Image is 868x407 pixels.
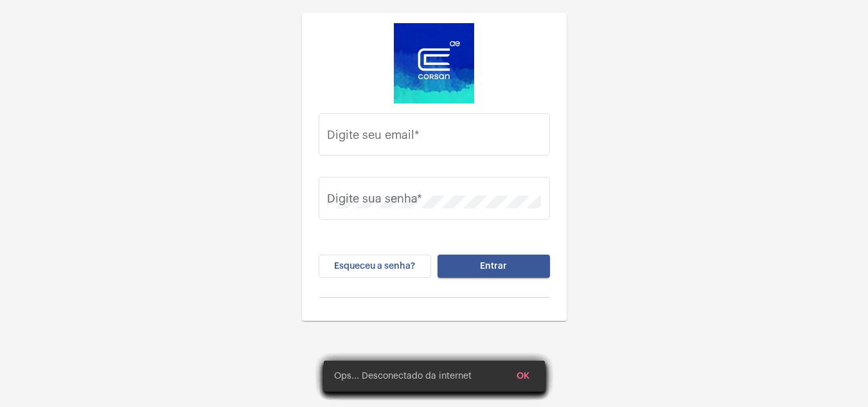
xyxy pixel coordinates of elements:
span: Esqueceu a senha? [334,262,415,271]
span: OK [517,372,529,381]
button: Esqueceu a senha? [319,255,431,278]
button: Entrar [438,255,550,278]
img: d4669ae0-8c07-2337-4f67-34b0df7f5ae4.jpeg [394,23,474,104]
span: Entrar [480,262,507,271]
span: Ops... Desconectado da internet [334,370,472,383]
input: Digite seu email [327,131,541,144]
